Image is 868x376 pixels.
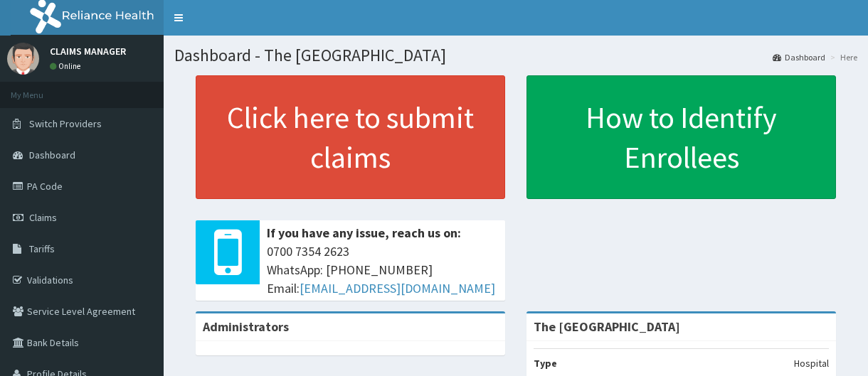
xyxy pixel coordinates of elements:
span: 0700 7354 2623 WhatsApp: [PHONE_NUMBER] Email: [267,242,498,297]
b: Administrators [203,318,289,335]
a: Dashboard [773,51,825,63]
img: User Image [7,43,39,75]
a: Click here to submit claims [196,75,505,199]
strong: The [GEOGRAPHIC_DATA] [534,318,680,335]
span: Switch Providers [29,117,102,130]
a: [EMAIL_ADDRESS][DOMAIN_NAME] [300,280,495,296]
a: Online [50,61,84,71]
b: If you have any issue, reach us on: [267,225,461,241]
b: Type [534,357,557,370]
p: CLAIMS MANAGER [50,46,126,56]
p: Hospital [794,356,829,370]
span: Claims [29,211,57,224]
span: Tariffs [29,242,55,255]
span: Dashboard [29,149,75,161]
a: How to Identify Enrollees [526,75,836,199]
li: Here [827,51,857,63]
h1: Dashboard - The [GEOGRAPHIC_DATA] [174,46,857,65]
